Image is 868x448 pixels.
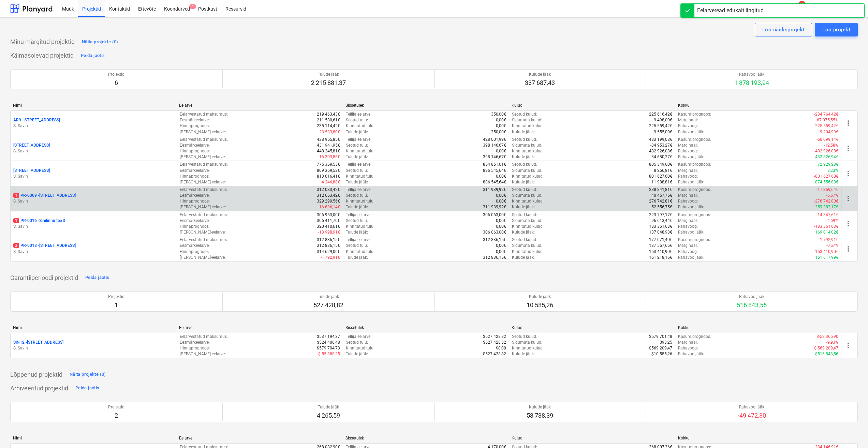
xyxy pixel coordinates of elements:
[678,168,698,174] p: Marginaal :
[346,168,368,174] p: Seotud tulu :
[649,237,672,243] p: 177 071,40€
[13,148,174,154] p: S. Savin
[654,117,672,123] p: 9 498,00€
[317,249,340,255] p: 314 629,06€
[651,204,672,210] p: 52 556,75€
[180,212,228,218] p: Eelarvestatud maksumus :
[678,187,711,193] p: Kasumiprognoos :
[814,123,838,129] p: -225 559,42€
[317,198,340,204] p: 329 299,56€
[678,229,704,235] p: Rahavoo jääk :
[317,143,340,148] p: 431 941,95€
[13,117,60,123] p: AR9 - [STREET_ADDRESS]
[496,193,506,198] p: 0,00€
[317,224,340,229] p: 320 410,61€
[512,325,672,330] div: Kulud
[649,224,672,229] p: 183 361,63€
[317,162,340,167] p: 775 369,53€
[317,168,340,174] p: 809 369,53€
[491,111,506,117] p: 350,00€
[85,274,109,282] div: Peida jaotis
[649,148,672,154] p: 482 926,08€
[346,193,368,198] p: Seotud tulu :
[346,243,368,249] p: Seotud tulu :
[678,174,698,179] p: Rahavoog :
[318,129,340,135] p: -23 533,80€
[346,148,374,154] p: Kinnitatud tulu :
[346,187,371,193] p: Tellija eelarve :
[816,137,838,143] p: -50 099,14€
[512,137,537,143] p: Seotud kulud :
[678,249,698,255] p: Rahavoog :
[180,111,228,117] p: Eelarvestatud maksumus :
[10,38,75,46] p: Minu märgitud projektid
[180,187,228,193] p: Eelarvestatud maksumus :
[649,212,672,218] p: 223 797,17€
[346,334,371,340] p: Tellija eelarve :
[311,72,346,77] p: Tulude jääk
[844,220,852,228] span: more_vert
[844,194,852,203] span: more_vert
[180,123,210,129] p: Hinnaprognoos :
[70,371,106,378] div: Näita projekte (0)
[13,243,174,254] div: 3PR-0018 -[STREET_ADDRESS]S. Savin
[13,103,174,108] div: Nimi
[346,237,371,243] p: Tellija eelarve :
[678,129,704,135] p: Rahavoo jääk :
[317,243,340,249] p: 312 836,15€
[678,123,698,129] p: Rahavoog :
[180,179,226,185] p: [PERSON_NAME]-eelarve :
[678,345,698,351] p: Rahavoog :
[512,174,544,179] p: Kinnitatud kulud :
[649,198,672,204] p: 276 742,81€
[346,179,368,185] p: Tulude jääk :
[819,237,838,243] p: -1 792,91€
[844,341,852,349] span: more_vert
[512,123,544,129] p: Kinnitatud kulud :
[678,137,711,143] p: Kasumiprognoos :
[678,340,698,345] p: Marginaal :
[180,193,210,198] p: Eesmärkeelarve :
[814,224,838,229] p: -183 361,63€
[734,79,769,87] p: 1 878 193,94
[13,243,19,248] span: 3
[180,174,210,179] p: Hinnaprognoos :
[79,50,106,61] button: Peida jaotis
[346,174,374,179] p: Kinnitatud tulu :
[512,218,542,224] p: Sidumata kulud :
[678,334,711,340] p: Kasumiprognoos :
[650,154,672,160] p: -34 680,27€
[649,249,672,255] p: 153 410,90€
[180,143,210,148] p: Eesmärkeelarve :
[108,79,124,87] p: 6
[180,340,210,345] p: Eesmärkeelarve :
[346,154,368,160] p: Tulude jääk :
[678,243,698,249] p: Marginaal :
[483,179,506,185] p: 886 545,64€
[10,51,74,60] p: Käimasolevad projektid
[678,193,698,198] p: Marginaal :
[651,218,672,224] p: 96 613,44€
[737,294,767,300] p: Rahavoo jääk
[180,148,210,154] p: Hinnaprognoos :
[844,119,852,127] span: more_vert
[13,218,19,223] span: 1
[654,129,672,135] p: 9 555,00€
[317,111,340,117] p: 219 463,43€
[678,111,711,117] p: Kasumiprognoos :
[345,325,506,330] div: Sissetulek
[496,345,506,351] p: $0,00
[179,325,340,330] div: Eelarve
[844,144,852,152] span: more_vert
[649,187,672,193] p: 288 841,81€
[496,224,506,229] p: 0,00€
[345,103,506,108] div: Sissetulek
[318,154,340,160] p: -16 303,86€
[512,334,537,340] p: Seotud kulud :
[826,243,838,249] p: -0,57%
[819,129,838,135] p: -9 204,99€
[13,340,63,345] p: SIN12 - [STREET_ADDRESS]
[525,79,555,87] p: 337 687,43
[654,168,672,174] p: 8 266,81€
[483,187,506,193] p: 311 939,92€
